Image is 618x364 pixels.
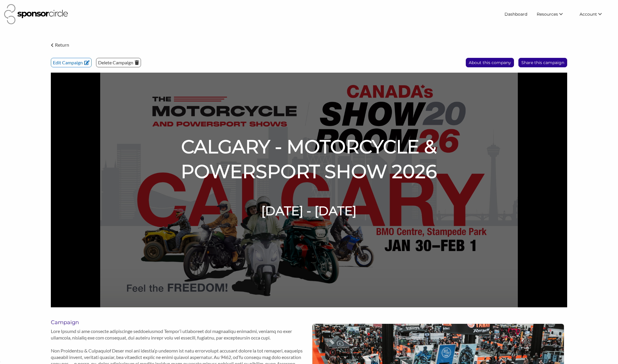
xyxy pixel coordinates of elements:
img: Sponsor Circle Logo [4,4,68,24]
p: Edit Campaign [51,58,91,67]
p: About this company [466,58,514,67]
p: Return [55,41,69,49]
span: Account [580,12,597,17]
img: header_image [51,73,567,307]
h5: Campaign [51,319,309,326]
a: Dashboard [500,9,532,19]
h1: CALGARY - MOTORCYCLE & POWERSPORT SHOW 2026 [124,134,494,184]
li: Account [575,9,614,19]
h6: [DATE] - [DATE] [185,202,432,220]
p: Delete Campaign [96,58,141,67]
span: Resources [537,12,558,17]
p: Share this campaign [519,58,567,67]
li: Resources [532,9,575,19]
